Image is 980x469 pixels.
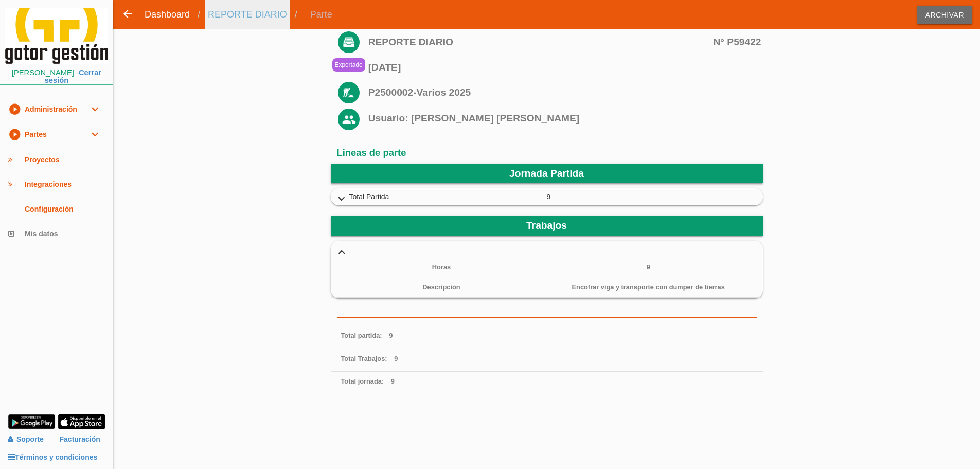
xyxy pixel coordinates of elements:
i: expand_more [333,193,350,206]
a: Facturación [60,430,100,448]
a: P2500002-Varios 2025 [368,87,471,98]
i: expand_more [88,122,101,147]
img: ic_work_in_progress_white.png [338,82,360,103]
span: Total Partida [349,192,547,202]
p: Exportado [332,58,365,72]
img: ic_action_name2.png [338,109,360,130]
span: REPORTE DIARIO [368,37,761,47]
span: 9 [391,377,395,385]
span: 9 [394,355,398,362]
i: expand_more [88,97,101,121]
span: Parte [302,2,340,27]
span: Total partida: [341,332,382,339]
a: Cerrar sesión [45,68,101,84]
img: google-play.png [8,414,56,429]
img: itcons-logo [5,8,108,64]
span: [DATE] [368,62,761,72]
h6: Lineas de parte [337,148,757,158]
span: 9 [389,332,393,339]
img: app-store.png [58,414,105,429]
i: play_circle_filled [8,122,21,147]
img: ic_action_modelo_de_partes_blanco.png [338,31,360,53]
i: play_circle_filled [8,97,21,121]
span: 9 [547,192,744,202]
span: Archivar [917,6,972,24]
header: Trabajos [331,216,763,235]
a: Términos y condiciones [8,453,97,461]
i: expand_more [333,245,350,258]
span: N° P59422 [713,37,761,47]
header: Jornada Partida [331,164,763,183]
span: Total Trabajos: [341,355,387,362]
a: Soporte [8,435,44,443]
span: Total jornada: [341,377,384,385]
span: Usuario: [PERSON_NAME] [PERSON_NAME] [368,113,579,124]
